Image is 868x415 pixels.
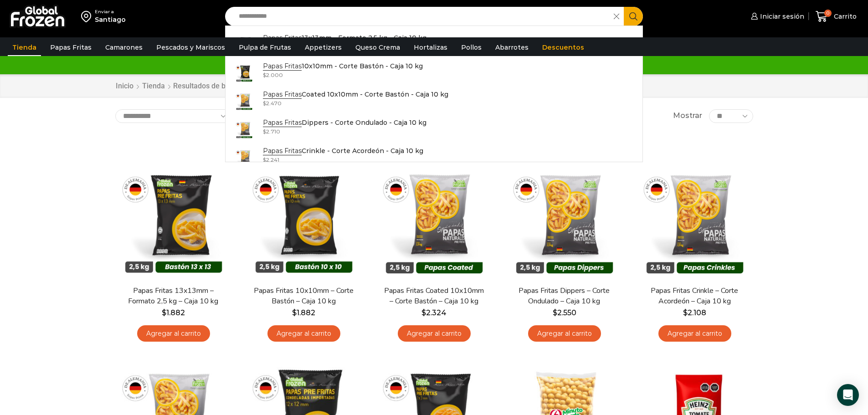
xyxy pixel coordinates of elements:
[263,90,302,99] strong: Papas Fritas
[226,87,643,115] a: Papas FritasCoated 10x10mm - Corte Bastón - Caja 10 kg $2.470
[263,118,426,128] p: Dippers - Corte Ondulado - Caja 10 kg
[162,308,166,317] span: $
[142,81,165,92] a: Tienda
[263,147,302,155] strong: Papas Fritas
[553,308,557,317] span: $
[263,34,302,42] strong: Papas Fritas
[758,12,804,21] span: Iniciar sesión
[263,146,423,156] p: Crinkle - Corte Acordeón - Caja 10 kg
[421,308,426,317] span: $
[173,82,317,90] h1: Resultados de búsqueda para “papas fritas”
[263,156,266,163] span: $
[263,89,448,99] p: Coated 10x10mm - Corte Bastón - Caja 10 kg
[832,12,857,21] span: Carrito
[263,100,266,107] span: $
[512,286,616,307] a: Papas Fritas Dippers – Corte Ondulado – Caja 10 kg
[267,325,340,342] a: Agregar al carrito: “Papas Fritas 10x10mm - Corte Bastón - Caja 10 kg”
[642,286,747,307] a: Papas Fritas Crinkle – Corte Acordeón – Caja 10 kg
[263,128,280,135] bdi: 2.710
[398,325,471,342] a: Agregar al carrito: “Papas Fritas Coated 10x10mm - Corte Bastón - Caja 10 kg”
[152,39,230,56] a: Pescados y Mariscos
[162,308,185,317] bdi: 1.882
[263,100,282,107] bdi: 2.470
[351,39,405,56] a: Queso Crema
[553,308,576,317] bdi: 2.550
[95,15,126,24] div: Santiago
[292,308,297,317] span: $
[658,325,731,342] a: Agregar al carrito: “Papas Fritas Crinkle - Corte Acordeón - Caja 10 kg”
[837,384,859,406] div: Open Intercom Messenger
[115,109,231,123] select: Pedido de la tienda
[263,61,423,71] p: 10x10mm - Corte Bastón - Caja 10 kg
[101,39,147,56] a: Camarones
[263,33,426,43] p: 13x13mm - Formato 2,5 kg - Caja 10 kg
[457,39,486,56] a: Pollos
[46,39,96,56] a: Papas Fritas
[491,39,533,56] a: Abarrotes
[624,7,643,26] button: Search button
[300,39,346,56] a: Appetizers
[115,81,134,92] a: Inicio
[234,39,296,56] a: Pulpa de Frutas
[226,143,643,172] a: Papas FritasCrinkle - Corte Acordeón - Caja 10 kg $2.241
[8,39,41,56] a: Tienda
[421,308,447,317] bdi: 2.324
[683,308,706,317] bdi: 2.108
[263,118,302,127] strong: Papas Fritas
[226,31,643,59] a: Papas Fritas13x13mm - Formato 2,5 kg - Caja 10 kg $2.000
[824,10,832,17] span: 0
[263,62,302,71] strong: Papas Fritas
[137,325,210,342] a: Agregar al carrito: “Papas Fritas 13x13mm - Formato 2,5 kg - Caja 10 kg”
[381,286,486,307] a: Papas Fritas Coated 10x10mm – Corte Bastón – Caja 10 kg
[226,115,643,143] a: Papas FritasDippers - Corte Ondulado - Caja 10 kg $2.710
[528,325,601,342] a: Agregar al carrito: “Papas Fritas Dippers - Corte Ondulado - Caja 10 kg”
[263,72,266,78] span: $
[409,39,452,56] a: Hortalizas
[683,308,688,317] span: $
[813,6,859,27] a: 0 Carrito
[263,72,283,78] bdi: 2.000
[115,81,317,92] nav: Breadcrumb
[292,308,315,317] bdi: 1.882
[251,286,356,307] a: Papas Fritas 10x10mm – Corte Bastón – Caja 10 kg
[121,286,226,307] a: Papas Fritas 13x13mm – Formato 2,5 kg – Caja 10 kg
[81,9,95,24] img: address-field-icon.svg
[263,156,279,163] bdi: 2.241
[226,59,643,87] a: Papas Fritas10x10mm - Corte Bastón - Caja 10 kg $2.000
[538,39,589,56] a: Descuentos
[95,9,126,15] div: Enviar a
[263,128,266,135] span: $
[673,111,702,121] span: Mostrar
[749,7,804,26] a: Iniciar sesión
